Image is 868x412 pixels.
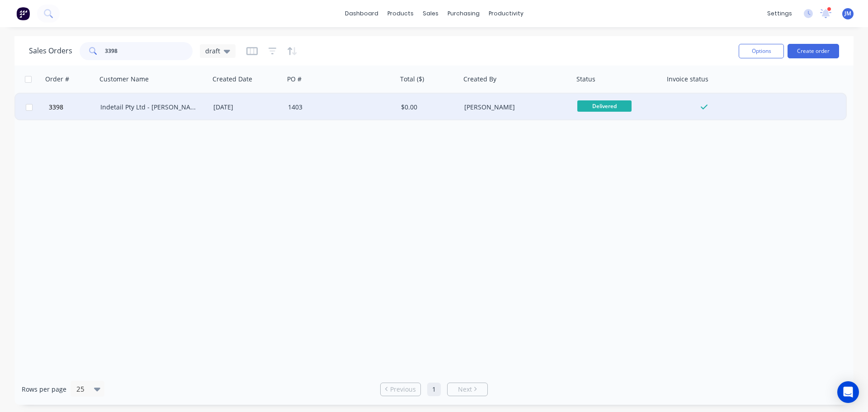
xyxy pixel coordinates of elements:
span: Previous [390,385,416,394]
div: [PERSON_NAME] [464,103,565,112]
div: purchasing [443,7,484,20]
a: Next page [448,385,487,394]
div: productivity [484,7,528,20]
button: 3398 [46,94,100,121]
input: Search... [105,42,193,60]
span: 3398 [49,103,63,112]
span: JM [844,9,851,18]
a: Page 1 is your current page [427,383,441,396]
div: Created By [463,75,496,84]
div: Status [576,75,595,84]
div: settings [763,7,797,20]
div: sales [418,7,443,20]
div: 1403 [288,103,388,112]
span: draft [205,46,220,56]
h1: Sales Orders [29,47,72,55]
div: Indetail Pty Ltd - [PERSON_NAME] [100,103,201,112]
span: Delivered [577,100,632,112]
div: PO # [287,75,302,84]
div: Customer Name [99,75,149,84]
a: Previous page [381,385,420,394]
button: Create order [788,44,839,58]
div: Order # [45,75,69,84]
button: Options [739,44,784,58]
span: Rows per page [22,385,66,394]
div: Open Intercom Messenger [837,381,859,403]
div: products [383,7,418,20]
img: Factory [16,7,30,20]
ul: Pagination [377,383,491,396]
div: Total ($) [400,75,424,84]
div: $0.00 [401,103,454,112]
span: Next [458,385,472,394]
div: [DATE] [213,103,281,112]
div: Created Date [212,75,252,84]
div: Invoice status [667,75,708,84]
a: dashboard [340,7,383,20]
